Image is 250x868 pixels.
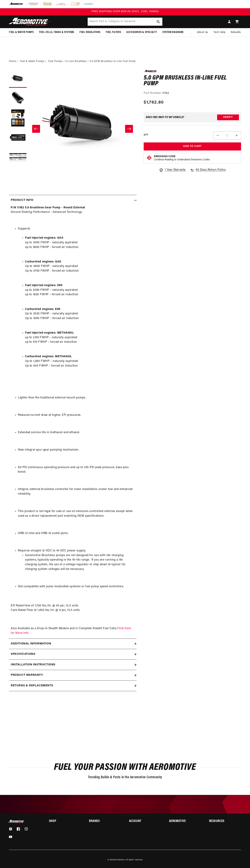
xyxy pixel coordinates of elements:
[169,820,201,823] summary: Aeromotive
[9,30,34,34] span: Fuel & Water Pumps
[18,487,135,496] li: Integral, external brushless controller for clean installation, cooler fuel and enhanced reliabil...
[11,673,43,678] h2: Product warranty
[25,283,135,297] li: up to 2380 FWHP – naturally aspirated up to 1820 FWHP – forced air induction
[9,149,27,167] button: Load image 5 in gallery view
[77,28,103,37] summary: Fuel Regulators
[18,531,135,536] li: ORB-12 inlet and ORB-10 outlet ports.
[162,92,169,95] strong: 11182
[11,642,51,646] h2: Additional information
[36,28,77,37] summary: Fuel Cells, Tanks & Systems
[190,168,226,176] a: 90 Days Return Policy
[9,649,137,659] summary: Specifications
[9,681,137,691] summary: Returns & replacements
[9,660,137,670] summary: Installation Instructions
[25,354,135,368] li: Up to 1,260 FWHP – naturally aspirated Up to 945 FWHP – forced air induction
[144,133,148,137] label: QTY
[231,30,241,34] span: Rebuilds
[25,236,135,250] li: up to 3400 FWHP - naturally aspirated up to 2600 FWHP - forced air induction
[9,109,27,127] button: Load image 3 in gallery view
[125,859,142,861] small: All rights reserved
[154,18,162,26] button: search button
[18,396,135,400] li: Lighter than the traditional external mount pumps.
[8,18,52,26] img: Aeromotive
[9,59,16,63] a: Home
[25,307,135,321] li: Up to 2520 FWHP – naturally aspirated Up to 1890 FWHP – forced air induction
[217,114,239,120] button: Verify
[8,820,26,823] img: Aeromotive
[108,859,125,861] small: © 2025 .
[39,30,74,34] span: Fuel Cells, Tanks & Systems
[90,59,136,63] li: 5.0 GPM Brushless In-Line Fuel Pump
[9,70,137,188] media-gallery: Gallery Viewer
[32,125,40,133] button: Slide left
[18,430,135,435] li: Extended service life in methanol and ethanol.
[9,129,27,147] button: Load image 4 in gallery view
[25,236,63,239] strong: Fuel injected engines: GAS
[49,820,81,823] summary: Shop
[91,10,159,13] span: FREE SHIPPING OVER $109.00 (EXCL. FUEL TANKS)
[9,90,27,107] button: Load image 2 in gallery view
[65,59,90,63] li: In-Line Brushless
[18,448,135,452] li: New integral spur-gear pumping mechanism.
[88,18,162,26] input: Search by Part Number, Category or Keyword
[125,125,133,133] button: Slide right
[89,820,121,823] summary: Brands
[211,28,228,37] summary: Tech Help
[25,554,126,571] span: Aeromotive Brushless pumps are not designed for use with 16v charging systems, typically operatin...
[154,155,175,158] strong: Emissions Code
[25,331,135,345] li: up to 1,190 FWHP – naturally aspirated up to 910 FWHP – forced air induction
[126,30,157,34] span: Accessories & Specialty
[6,28,36,37] summary: Fuel & Water Pumps
[9,59,241,63] nav: breadcrumbs
[88,776,162,779] span: Trending Builds & Posts in the Aeromotive Community
[103,28,124,37] summary: Fuel Filters
[11,198,33,203] h2: Product Info
[18,584,135,589] li: Not compatible with pulse modulated systems or fuel pump speed controllers.
[154,158,210,161] p: Continue Reading to Understand Emissions Codes
[124,28,160,37] summary: Accessories & Specialty
[160,28,186,37] summary: System Diagrams
[209,820,241,823] summary: Resources
[11,211,82,214] em: Ground Shaking Performance - Advanced Technology
[144,75,241,87] h1: 5.0 GPM Brushless In-Line Fuel Pump
[144,91,241,96] div: Part Number:
[18,549,135,572] li: Requires straight 12-VDC to 16-VDC power supply.
[25,284,63,287] strong: Fuel injected engines: E85
[196,168,226,176] span: 90 Days Return Policy
[18,465,135,474] li: 90-PSI continuous operating pressure and up to 150-PSI peak pressure, base plus boost.
[9,195,137,205] summary: Product Info
[146,116,184,119] div: Does This part fit My vehicle?
[194,28,211,37] a: About Us
[159,168,186,172] a: 1 Year Warranty
[25,260,135,273] li: Up to 3600 FWHP - naturally aspirated Up to 2700 FWHP - forced air induction
[18,413,135,418] li: Reduced current draw at higher, EFI pressures.
[9,70,27,88] button: Load image 1 in gallery view
[11,594,135,635] p: EFI Rated flow of 1,700 lbs./hr. @ 40 psi, 13.5 volts Carb Rated Flow of 1,850 lbs./hr. @ 9 psi, ...
[165,168,186,172] span: 1 Year Warranty
[25,355,72,358] strong: Carbureted engines: METHANOL
[11,652,35,657] h2: Specifications
[106,30,121,34] span: Fuel Filters
[9,639,137,649] summary: Additional information
[129,820,161,823] summary: Account
[9,670,137,680] summary: Product warranty
[144,99,164,106] span: $1,762.80
[197,31,208,34] span: About Us
[154,155,210,161] button: Emissions CodeContinue Reading to Understand Emissions Codes
[11,206,85,209] strong: P/N 11182 5.0 Brushless Gear Pump - Round External
[11,683,53,688] h2: Returns & replacements
[25,331,74,334] strong: Fuel injected engines: METHANOL
[11,663,55,667] h2: Installation Instructions
[146,155,152,161] img: Emissions code
[18,227,135,383] li: Supports
[228,28,244,37] summary: Rebuilds
[80,30,100,34] span: Fuel Regulators
[18,509,135,518] li: This product is not legal for sale or use on emission-controlled vehicles except when used as a d...
[214,30,225,34] span: Tech Help
[25,308,60,311] strong: Carbureted engines: E85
